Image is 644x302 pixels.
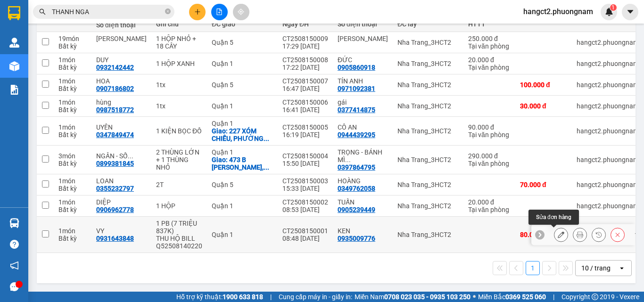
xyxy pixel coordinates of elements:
span: ... [264,135,269,142]
div: 20.000 đ [468,56,511,64]
div: KEN [338,227,388,235]
div: CT2508150009 [282,35,328,42]
div: HOA [96,77,147,85]
svg: open [618,264,626,272]
div: Bất kỳ [58,42,87,50]
div: 30.000 đ [520,102,567,110]
div: CT2508150008 [282,56,328,64]
span: notification [10,261,19,270]
span: | [553,292,554,302]
div: Quận 5 [212,181,273,188]
div: Ngày ĐH [282,20,321,28]
img: solution-icon [9,85,19,95]
div: UYÊN [96,123,147,131]
div: Quận 1 [212,102,273,110]
div: 0971092381 [338,85,375,92]
div: 1 HỘP NHỎ + 18 CÂY [156,35,202,50]
div: 2T [156,181,202,188]
button: file-add [211,4,228,20]
b: Gửi khách hàng [58,14,93,58]
div: 290.000 đ [468,152,511,160]
span: ... [264,163,269,171]
span: Cung cấp máy in - giấy in: [279,292,352,302]
button: plus [189,4,206,20]
div: 100.000 đ [520,81,567,89]
div: 1 PB (7 TRIỆU 837K) [156,220,202,235]
div: MINH CHÂU [96,35,147,42]
span: copyright [592,294,598,300]
div: Quận 5 [212,81,273,89]
div: gái [338,98,388,106]
div: 1 món [58,56,87,64]
div: Bất kỳ [58,185,87,192]
div: 1tx [156,102,202,110]
div: 1 HỘP XANH [156,60,202,67]
div: 15:50 [DATE] [282,160,328,167]
div: Nha Trang_3HCT2 [397,231,459,238]
div: Nha Trang_3HCT2 [397,102,459,110]
span: question-circle [10,240,19,249]
div: Nha Trang_3HCT2 [397,127,459,135]
div: Số điện thoại [338,20,388,28]
div: Bất kỳ [58,160,87,167]
div: hangct2.phuongnam [577,60,639,67]
span: ... [345,156,351,163]
b: Phương Nam Express [12,61,52,122]
span: close-circle [165,8,171,16]
div: 19 món [58,35,87,42]
div: 20.000 đ [468,198,511,206]
div: Giao: 227 XÓM CHIẾU, PHƯỜNG 15, QUẬN 4 (GTN: 50) [212,127,273,142]
div: ĐC giao [212,20,265,28]
sup: 1 [610,4,617,11]
div: 0932142442 [96,64,134,71]
div: Bất kỳ [58,235,87,242]
div: HTTT [468,20,503,28]
div: 1 KIỆN BỌC ĐỒ [156,127,202,135]
div: Nha Trang_3HCT2 [397,181,459,188]
div: 90.000 đ [468,123,511,131]
button: aim [233,4,249,20]
div: Quận 5 [212,39,273,46]
div: 08:53 [DATE] [282,206,328,213]
img: logo.jpg [102,12,125,34]
div: 2 THÙNG LỚN + 1 THÙNG NHỎ [156,148,202,171]
div: HOÀNG [338,177,388,185]
div: hangct2.phuongnam [577,127,639,135]
span: Miền Nam [355,292,471,302]
div: TÍN ANH [338,77,388,85]
div: CT2508150004 [282,152,328,160]
img: icon-new-feature [605,8,613,16]
div: CT2508150006 [282,98,328,106]
div: hangct2.phuongnam [577,202,639,210]
div: 80.000 đ [520,231,567,238]
div: 250.000 đ [468,35,511,42]
div: hangct2.phuongnam [577,156,639,163]
div: 10 / trang [581,263,611,273]
div: 0347849474 [96,131,134,139]
div: Tại văn phòng [468,42,511,50]
strong: 1900 633 818 [223,293,263,301]
div: MINH CHÂU [338,35,388,42]
div: 0397864795 [338,163,375,171]
div: Sửa đơn hàng [554,228,568,242]
div: 70.000 đ [520,181,567,188]
div: 0899381845 [96,160,134,167]
div: 15:33 [DATE] [282,185,328,192]
div: 0905239449 [338,206,375,213]
div: 1 HỘP [156,202,202,210]
div: 0935009776 [338,235,375,242]
div: TRỌNG - BÁNH MÌ GẠCH ĐỎ [338,148,388,163]
span: ⚪️ [473,295,476,299]
div: Số điện thoại [96,21,147,29]
div: Quận 1 [212,202,273,210]
div: CT2508150007 [282,77,328,85]
div: ĐC lấy [397,20,451,28]
div: TUẤN [338,198,388,206]
div: 1 món [58,227,87,235]
div: hangct2.phuongnam [577,81,639,89]
div: 1 món [58,123,87,131]
span: search [39,8,46,15]
div: CT2508150001 [282,227,328,235]
div: CT2508150002 [282,198,328,206]
span: 1 [611,4,615,11]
